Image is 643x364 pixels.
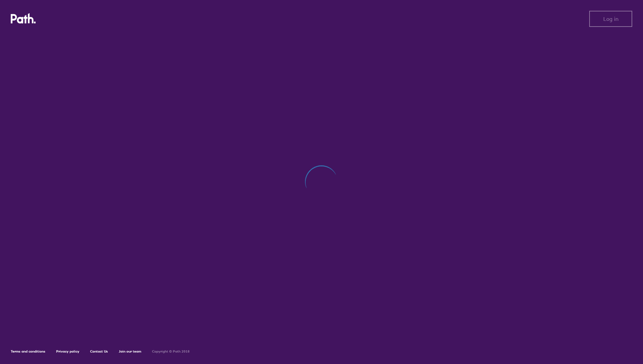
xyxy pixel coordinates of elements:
span: Log in [603,16,618,22]
a: Join our team [119,349,141,354]
a: Terms and conditions [11,349,45,354]
a: Contact Us [90,349,108,354]
h6: Copyright © Path 2018 [152,350,190,354]
a: Privacy policy [56,349,79,354]
button: Log in [589,11,632,27]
